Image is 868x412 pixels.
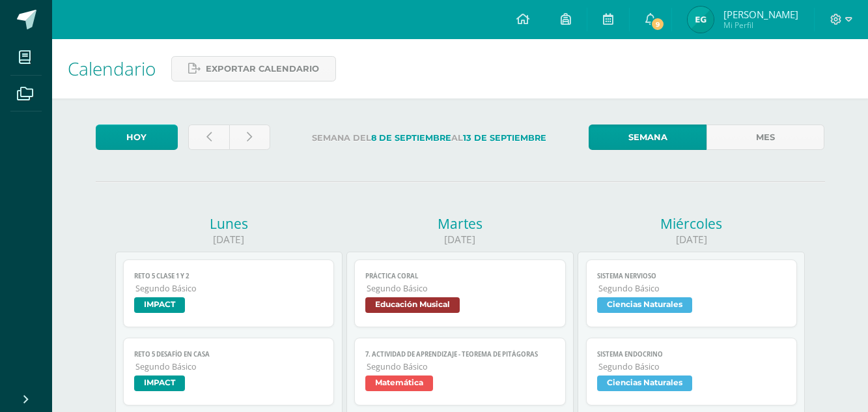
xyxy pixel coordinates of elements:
span: IMPACT [134,375,185,391]
a: Semana [589,125,707,150]
span: [PERSON_NAME] [723,8,798,21]
span: IMPACT [134,297,185,313]
div: [DATE] [346,233,574,246]
span: Reto 5 Clase 1 y 2 [134,272,324,280]
div: Miércoles [578,214,805,233]
span: Segundo Básico [598,283,787,294]
div: [DATE] [578,233,805,246]
a: 7. Actividad de aprendizaje - Teorema de PitágorasSegundo BásicoMatemática [354,338,566,405]
span: Mi Perfil [723,20,798,31]
a: sistema endocrinoSegundo BásicoCiencias Naturales [586,338,798,405]
a: Mes [707,125,824,150]
img: a28feb5e9254d2fc6a7d08f13ef48b4c.png [688,7,714,33]
span: Matemática [365,375,433,391]
strong: 13 de Septiembre [463,133,546,143]
div: Lunes [115,214,343,233]
span: Segundo Básico [135,283,324,294]
span: Educación Musical [365,297,460,313]
a: Exportar calendario [171,56,336,81]
span: Segundo Básico [367,283,555,294]
div: Martes [346,214,574,233]
label: Semana del al [281,125,578,151]
span: sistema nervioso [597,272,787,280]
a: Práctica CoralSegundo BásicoEducación Musical [354,259,566,327]
span: Calendario [68,56,156,81]
span: Exportar calendario [206,57,319,81]
a: Hoy [96,125,178,150]
a: sistema nerviosoSegundo BásicoCiencias Naturales [586,259,798,327]
a: Reto 5 Clase 1 y 2Segundo BásicoIMPACT [123,259,335,327]
span: Segundo Básico [598,361,787,372]
span: 7. Actividad de aprendizaje - Teorema de Pitágoras [365,350,555,359]
span: Práctica Coral [365,272,555,280]
a: Reto 5 Desafío en casaSegundo BásicoIMPACT [123,338,335,405]
span: Reto 5 Desafío en casa [134,350,324,359]
span: Ciencias Naturales [597,297,692,313]
span: Ciencias Naturales [597,375,692,391]
span: Segundo Básico [367,361,555,372]
span: 9 [651,17,665,31]
div: [DATE] [115,233,343,246]
span: Segundo Básico [135,361,324,372]
span: sistema endocrino [597,350,787,359]
strong: 8 de Septiembre [371,133,451,143]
